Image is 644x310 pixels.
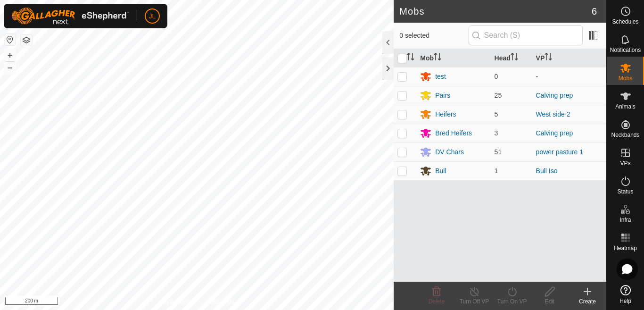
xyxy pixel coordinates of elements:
[611,132,639,138] span: Neckbands
[491,49,532,67] th: Head
[435,109,456,119] div: Heifers
[545,54,552,62] p-sorticon: Activate to sort
[21,34,32,46] button: Map Layers
[435,147,464,157] div: DV Chars
[532,67,606,86] td: -
[610,47,641,53] span: Notifications
[536,92,573,99] a: Calving prep
[495,92,502,99] span: 25
[435,72,446,82] div: test
[495,167,498,175] span: 1
[399,31,468,41] span: 0 selected
[495,129,498,137] span: 3
[4,50,16,61] button: +
[536,167,558,175] a: Bull Iso
[614,245,637,251] span: Heatmap
[429,298,445,305] span: Delete
[434,54,441,62] p-sorticon: Activate to sort
[495,73,498,80] span: 0
[4,34,16,45] button: Reset Map
[531,297,569,306] div: Edit
[435,128,472,138] div: Bred Heifers
[619,75,632,81] span: Mobs
[612,19,638,25] span: Schedules
[615,104,636,109] span: Animals
[569,297,606,306] div: Create
[617,189,633,194] span: Status
[11,8,129,25] img: Gallagher Logo
[592,4,597,18] span: 6
[619,298,631,304] span: Help
[536,110,570,118] a: West side 2
[536,129,573,137] a: Calving prep
[607,281,644,308] a: Help
[416,49,490,67] th: Mob
[4,62,16,73] button: –
[532,49,606,67] th: VP
[536,148,583,156] a: power pasture 1
[435,166,446,176] div: Bull
[619,217,631,223] span: Infra
[407,54,414,62] p-sorticon: Activate to sort
[435,91,450,101] div: Pairs
[399,6,592,17] h2: Mobs
[160,298,195,306] a: Privacy Policy
[620,160,630,166] span: VPs
[455,297,493,306] div: Turn Off VP
[493,297,531,306] div: Turn On VP
[469,25,583,45] input: Search (S)
[495,110,498,118] span: 5
[495,148,502,156] span: 51
[149,11,156,21] span: JL
[511,54,518,62] p-sorticon: Activate to sort
[206,298,234,306] a: Contact Us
